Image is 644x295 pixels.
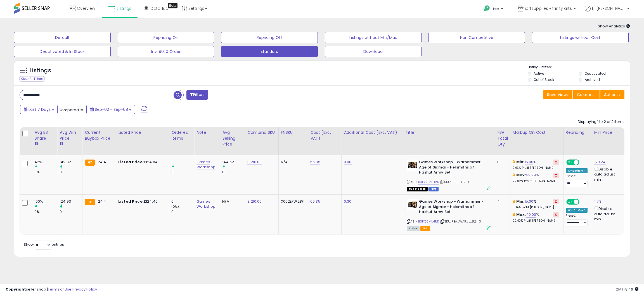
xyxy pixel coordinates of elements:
[60,160,82,165] div: 142.32
[516,199,525,204] b: Min:
[440,219,481,224] span: | SKU: FBA_WAR_L_82-10
[525,199,534,204] a: 15.00
[85,160,95,166] small: FBA
[526,172,536,178] a: 39.99
[407,199,491,230] div: ASIN:
[578,119,624,125] div: Displaying 1 to 2 of 2 items
[513,179,559,183] p: 22.02% Profit [PERSON_NAME]
[566,174,588,187] div: Preset:
[245,127,278,155] th: CSV column name: cust_attr_2_Combind SKU
[34,141,38,146] small: Avg BB Share.
[566,208,588,213] div: Win BuyBox *
[151,6,168,11] span: DataHub
[118,46,214,57] button: Inv. 90, 0 Order
[281,130,306,135] div: FNSKU
[407,199,418,210] img: 41hudUYLxhL._SL40_.jpg
[585,77,600,82] label: Archived
[222,160,245,165] div: 144.62
[196,199,216,209] a: Games Workshop
[407,187,428,191] span: All listings that are currently out of stock and unavailable for purchase on Amazon
[34,209,57,214] div: 0%
[497,130,508,147] div: FBA Total Qty
[221,32,318,43] button: Repricing Off
[594,199,603,204] a: 117.81
[594,166,621,182] div: Disable auto adjust min
[222,199,241,204] div: N/A
[344,159,352,165] a: 0.00
[171,199,194,204] div: 0
[222,170,245,175] div: 0
[77,6,95,11] span: Overview
[525,6,572,11] span: iartsupplies ~ trinity arts
[567,160,574,165] span: ON
[117,6,131,11] span: Listings
[86,105,135,114] button: Sep-02 - Sep-08
[420,226,430,231] span: FBA
[247,159,262,165] a: 8,210.00
[594,130,623,135] div: Min Price
[510,127,563,155] th: The percentage added to the cost of goods (COGS) that forms the calculator for Min & Max prices.
[543,90,572,99] button: Save View
[96,159,106,165] span: 124.4
[513,219,559,223] p: 22.40% Profit [PERSON_NAME]
[419,160,487,177] b: Games Workshop - Warhammer - Age of Sigmar - Helsmiths of Hashut Army Set
[555,200,557,203] i: Revert to store-level Min Markup
[118,199,165,204] div: £124.40
[513,212,559,223] div: %
[516,159,525,165] b: Min:
[419,199,487,216] b: Games Workshop - Warhammer - Age of Sigmar - Helsmiths of Hashut Army Set
[20,105,58,114] button: Last 7 Days
[532,32,629,43] button: Listings without Cost
[196,159,216,170] a: Games Workshop
[513,213,515,216] i: This overrides the store level max markup for this listing
[118,32,214,43] button: Repricing On
[344,130,401,135] div: Additional Cost (Exc. VAT)
[310,130,339,141] div: Cost (Exc. VAT)
[585,6,629,18] a: Hi [PERSON_NAME]
[573,90,600,99] button: Columns
[516,212,526,217] b: Max:
[528,65,630,70] p: Listing States:
[34,199,57,204] div: 100%
[281,199,304,204] div: X002EFW28F
[579,160,588,165] span: OFF
[34,130,55,141] div: Avg BB Share
[594,205,621,222] div: Disable auto adjust min
[526,212,536,217] a: 40.00
[60,170,82,175] div: 0
[34,160,57,165] div: 42%
[585,71,606,76] label: Deactivated
[579,200,588,204] span: OFF
[30,67,51,74] h5: Listings
[186,90,208,100] button: Filters
[405,130,493,135] div: Title
[525,159,534,165] a: 15.00
[440,180,470,184] span: | SKU: SP_E_82-10
[247,130,276,135] div: Combind SKU
[310,159,320,165] a: 66.35
[118,160,165,165] div: £124.84
[534,77,554,82] label: Out of Stock
[171,170,194,175] div: 0
[534,71,544,76] label: Active
[171,160,194,165] div: 1
[171,130,192,141] div: Ordered Items
[513,160,559,170] div: %
[513,166,559,170] p: 9.93% Profit [PERSON_NAME]
[483,5,490,12] i: Get Help
[60,209,82,214] div: 0
[196,130,217,135] div: Note
[85,199,95,205] small: FBA
[592,6,626,11] span: Hi [PERSON_NAME]
[567,200,574,204] span: ON
[407,160,418,171] img: 41hudUYLxhL._SL40_.jpg
[118,130,167,135] div: Listed Price
[516,172,526,178] b: Max:
[34,170,57,175] div: 0%
[407,160,491,191] div: ASIN:
[85,130,113,141] div: Current Buybox Price
[492,6,499,11] span: Help
[479,1,509,18] a: Help
[96,199,106,204] span: 124.4
[598,24,630,29] span: Show Analytics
